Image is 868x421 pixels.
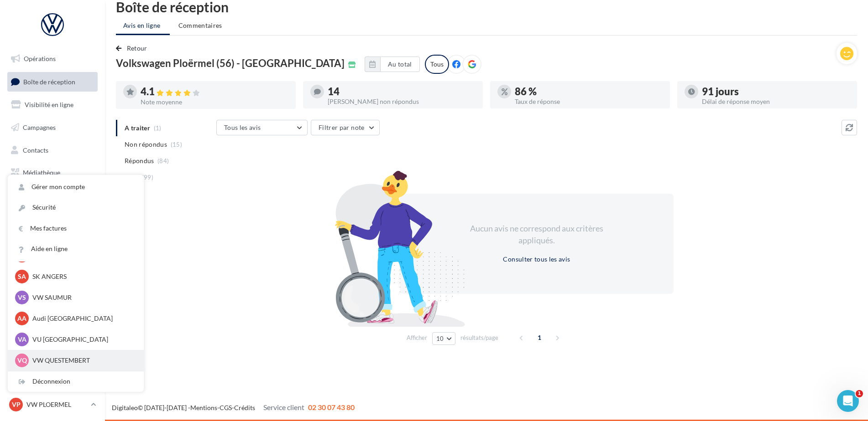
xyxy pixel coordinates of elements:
[17,356,27,365] span: VQ
[436,335,444,342] span: 10
[5,186,99,205] a: Calendrier
[18,272,26,281] span: SA
[311,120,380,135] button: Filtrer par note
[32,314,133,323] p: Audi [GEOGRAPHIC_DATA]
[5,209,99,236] a: PLV et print personnalisable
[216,120,308,135] button: Tous les avis
[17,314,26,323] span: AA
[5,141,99,160] a: Contacts
[116,43,151,54] button: Retour
[8,197,144,218] a: Sécurité
[141,99,288,105] div: Note moyenne
[178,21,222,30] span: Commentaires
[837,390,859,412] iframe: Intercom live chat
[125,156,154,165] span: Répondus
[142,174,153,181] span: (99)
[112,404,138,411] a: Digitaleo
[5,118,99,137] a: Campagnes
[125,173,138,182] span: Tous
[702,98,850,105] div: Délai de réponse moyen
[5,49,99,68] a: Opérations
[190,404,217,411] a: Mentions
[328,87,476,97] div: 14
[365,56,420,72] button: Au total
[23,123,56,131] span: Campagnes
[12,400,21,409] span: VP
[23,77,75,85] span: Boîte de réception
[328,98,476,105] div: [PERSON_NAME] non répondus
[127,44,147,52] span: Retour
[515,98,663,105] div: Taux de réponse
[432,332,455,345] button: 10
[856,390,863,397] span: 1
[224,123,261,131] span: Tous les avis
[125,140,167,149] span: Non répondus
[32,272,133,281] p: SK ANGERS
[32,335,133,344] p: VU [GEOGRAPHIC_DATA]
[308,403,355,411] span: 02 30 07 43 80
[8,371,144,392] div: Déconnexion
[460,334,498,342] span: résultats/page
[23,169,60,176] span: Médiathèque
[8,218,144,239] a: Mes factures
[234,404,255,411] a: Crédits
[220,404,232,411] a: CGS
[499,254,574,265] button: Consulter tous les avis
[25,101,73,108] span: Visibilité en ligne
[32,293,133,302] p: VW SAUMUR
[18,335,26,344] span: VA
[263,403,304,411] span: Service client
[407,334,427,342] span: Afficher
[425,55,449,74] div: Tous
[116,58,345,68] span: Volkswagen Ploërmel (56) - [GEOGRAPHIC_DATA]
[171,141,182,148] span: (15)
[5,95,99,114] a: Visibilité en ligne
[18,293,26,302] span: VS
[8,177,144,197] a: Gérer mon compte
[5,163,99,182] a: Médiathèque
[380,56,420,72] button: Au total
[157,157,169,164] span: (84)
[458,223,615,246] div: Aucun avis ne correspond aux critères appliqués.
[112,404,355,411] span: © [DATE]-[DATE] - - -
[26,400,87,409] p: VW PLOERMEL
[8,239,144,259] a: Aide en ligne
[5,239,99,266] a: Campagnes DataOnDemand
[532,330,547,345] span: 1
[23,146,48,154] span: Contacts
[515,87,663,97] div: 86 %
[141,87,288,97] div: 4.1
[702,87,850,97] div: 91 jours
[7,396,98,413] a: VP VW PLOERMEL
[32,356,133,365] p: VW QUESTEMBERT
[24,55,56,62] span: Opérations
[5,72,99,92] a: Boîte de réception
